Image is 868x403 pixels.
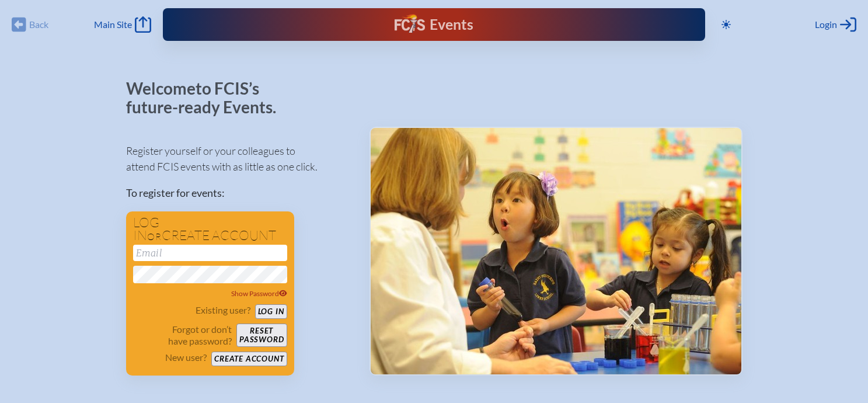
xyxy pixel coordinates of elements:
[236,324,287,347] button: Resetpassword
[196,304,250,316] p: Existing user?
[126,79,290,116] p: Welcome to FCIS’s future-ready Events.
[94,16,151,33] a: Main Site
[133,324,232,347] p: Forgot or don’t have password?
[815,19,837,30] span: Login
[211,352,287,366] button: Create account
[126,143,351,175] p: Register yourself or your colleagues to attend FCIS events with as little as one click.
[165,352,207,363] p: New user?
[133,216,287,242] h1: Log in create account
[255,304,287,319] button: Log in
[317,14,550,35] div: FCIS Events — Future ready
[231,289,287,298] span: Show Password
[126,185,351,201] p: To register for events:
[94,19,132,30] span: Main Site
[371,128,741,374] img: Events
[147,231,162,242] span: or
[133,245,287,261] input: Email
